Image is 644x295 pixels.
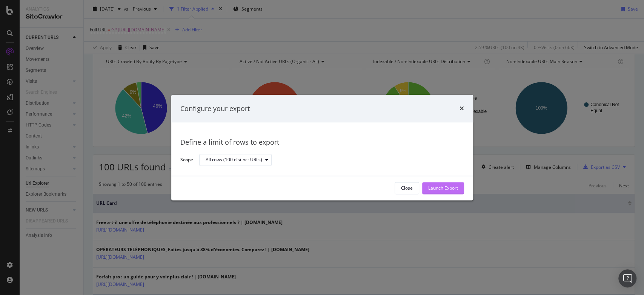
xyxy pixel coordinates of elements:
div: Configure your export [180,104,250,114]
div: times [460,104,464,114]
div: modal [171,95,473,200]
div: Open Intercom Messenger [618,269,636,287]
div: Define a limit of rows to export [180,138,464,148]
div: All rows (100 distinct URLs) [206,158,262,162]
div: Close [401,185,413,192]
button: Close [395,182,419,194]
button: All rows (100 distinct URLs) [199,154,272,166]
label: Scope [180,156,193,165]
button: Launch Export [422,182,464,194]
div: Launch Export [428,185,458,192]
